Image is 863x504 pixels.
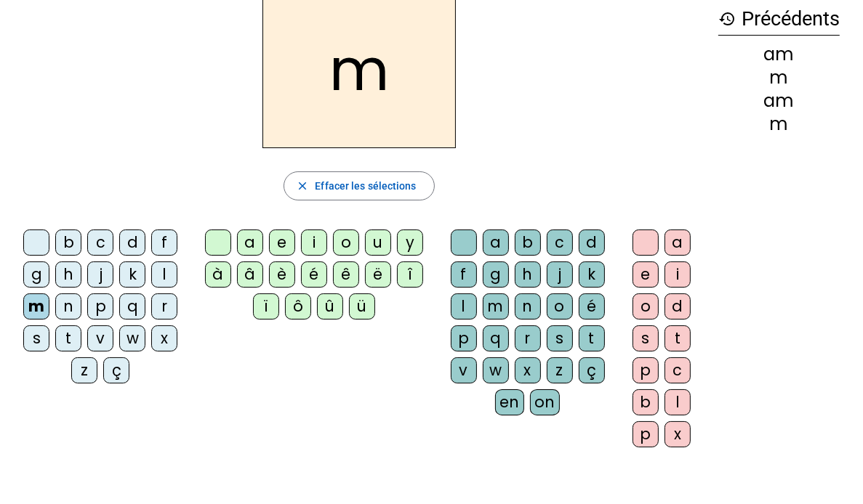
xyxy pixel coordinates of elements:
[665,261,691,288] div: i
[633,421,659,447] div: p
[579,261,605,288] div: k
[451,357,477,383] div: v
[333,261,359,288] div: ê
[547,293,573,320] div: o
[253,293,279,320] div: ï
[269,261,295,288] div: è
[665,421,691,447] div: x
[119,229,145,256] div: d
[483,261,509,288] div: g
[579,357,605,383] div: ç
[87,261,113,288] div: j
[633,357,659,383] div: p
[365,229,391,256] div: u
[718,10,736,28] mat-icon: history
[483,229,509,256] div: a
[451,325,477,351] div: p
[451,293,477,320] div: l
[151,261,177,288] div: l
[317,293,343,320] div: û
[23,293,49,320] div: m
[119,293,145,320] div: q
[301,229,327,256] div: i
[530,389,560,415] div: on
[633,325,659,351] div: s
[718,3,840,36] h3: Précédents
[151,293,177,320] div: r
[547,261,573,288] div: j
[55,293,81,320] div: n
[87,229,113,256] div: c
[547,357,573,383] div: z
[284,171,434,200] button: Effacer les sélections
[285,293,311,320] div: ô
[515,325,541,351] div: r
[23,261,49,288] div: g
[87,325,113,351] div: v
[237,229,263,256] div: a
[665,357,691,383] div: c
[483,293,509,320] div: m
[718,46,840,63] div: am
[633,293,659,320] div: o
[451,261,477,288] div: f
[665,229,691,256] div: a
[205,261,231,288] div: à
[718,115,840,133] div: m
[718,92,840,110] div: am
[269,229,295,256] div: e
[365,261,391,288] div: ë
[547,325,573,351] div: s
[103,357,129,383] div: ç
[237,261,263,288] div: â
[87,293,113,320] div: p
[665,293,691,320] div: d
[579,229,605,256] div: d
[296,179,309,192] mat-icon: close
[579,325,605,351] div: t
[515,229,541,256] div: b
[55,261,81,288] div: h
[665,325,691,351] div: t
[718,69,840,86] div: m
[151,229,177,256] div: f
[495,389,524,415] div: en
[55,229,81,256] div: b
[315,177,416,195] span: Effacer les sélections
[151,325,177,351] div: x
[397,229,423,256] div: y
[515,261,541,288] div: h
[515,293,541,320] div: n
[483,325,509,351] div: q
[349,293,375,320] div: ü
[633,261,659,288] div: e
[301,261,327,288] div: é
[515,357,541,383] div: x
[665,389,691,415] div: l
[71,357,97,383] div: z
[483,357,509,383] div: w
[23,325,49,351] div: s
[333,229,359,256] div: o
[579,293,605,320] div: é
[397,261,423,288] div: î
[119,325,145,351] div: w
[119,261,145,288] div: k
[633,389,659,415] div: b
[55,325,81,351] div: t
[547,229,573,256] div: c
